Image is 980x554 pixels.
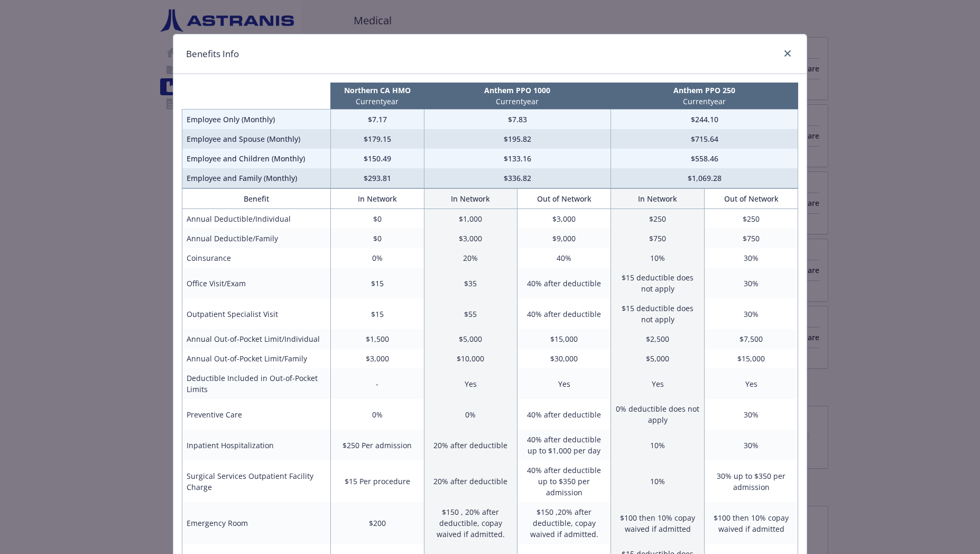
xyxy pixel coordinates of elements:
td: $9,000 [517,229,611,248]
td: 40% after deductible [517,399,611,430]
td: $293.81 [330,168,424,188]
td: Office Visit/Exam [182,268,331,298]
td: $15 deductible does not apply [611,298,705,329]
td: 10% [611,248,705,268]
td: 20% [424,248,517,268]
td: 0% [424,399,517,430]
td: 20% after deductible [424,460,517,502]
th: Out of Network [517,189,611,209]
td: $179.15 [330,129,424,149]
td: Employee and Spouse (Monthly) [182,129,331,149]
td: $150 ,20% after deductible, copay waived if admitted. [517,502,611,544]
p: Current year [332,96,422,107]
td: Yes [517,368,611,399]
td: $7.83 [424,110,611,130]
td: 30% [705,430,798,460]
td: $1,069.28 [611,168,798,188]
td: 10% [611,460,705,502]
td: $30,000 [517,349,611,368]
td: $558.46 [611,149,798,168]
td: $5,000 [424,329,517,349]
td: Yes [611,368,705,399]
td: Coinsurance [182,248,331,268]
td: $55 [424,298,517,329]
td: $250 Per admission [330,430,424,460]
td: 30% [705,268,798,298]
td: 0% [330,248,424,268]
td: Preventive Care [182,399,331,430]
td: $35 [424,268,517,298]
p: Current year [613,96,796,107]
td: Outpatient Specialist Visit [182,298,331,329]
td: $150 , 20% after deductible, copay waived if admitted. [424,502,517,544]
td: $1,500 [330,329,424,349]
td: $250 [705,209,798,229]
th: In Network [424,189,517,209]
td: $200 [330,502,424,544]
td: $3,000 [330,349,424,368]
td: 30% [705,248,798,268]
td: Surgical Services Outpatient Facility Charge [182,460,331,502]
p: Anthem PPO 1000 [426,85,609,96]
td: $100 then 10% copay waived if admitted [705,502,798,544]
td: $336.82 [424,168,611,188]
td: - [330,368,424,399]
td: $150.49 [330,149,424,168]
td: $15 [330,268,424,298]
td: 30% [705,399,798,430]
td: Annual Deductible/Individual [182,209,331,229]
td: $5,000 [611,349,705,368]
td: $0 [330,229,424,248]
td: Annual Out-of-Pocket Limit/Individual [182,329,331,349]
td: Annual Out-of-Pocket Limit/Family [182,349,331,368]
td: $7,500 [705,329,798,349]
td: $250 [611,209,705,229]
td: 30% up to $350 per admission [705,460,798,502]
td: Employee and Children (Monthly) [182,149,331,168]
td: $15,000 [517,329,611,349]
td: Yes [424,368,517,399]
td: Annual Deductible/Family [182,229,331,248]
td: $0 [330,209,424,229]
td: $133.16 [424,149,611,168]
td: 10% [611,430,705,460]
th: Out of Network [705,189,798,209]
td: $715.64 [611,129,798,149]
td: Employee Only (Monthly) [182,110,331,130]
td: 40% after deductible [517,268,611,298]
td: 40% [517,248,611,268]
p: Current year [426,96,609,107]
td: 40% after deductible [517,298,611,329]
th: In Network [611,189,705,209]
td: Deductible Included in Out-of-Pocket Limits [182,368,331,399]
td: Employee and Family (Monthly) [182,168,331,188]
td: $244.10 [611,110,798,130]
td: 20% after deductible [424,430,517,460]
td: $1,000 [424,209,517,229]
td: 0% deductible does not apply [611,399,705,430]
td: 40% after deductible up to $1,000 per day [517,430,611,460]
td: $195.82 [424,129,611,149]
td: $15,000 [705,349,798,368]
td: $3,000 [424,229,517,248]
td: 0% [330,399,424,430]
td: $15 [330,298,424,329]
td: $15 deductible does not apply [611,268,705,298]
p: Anthem PPO 250 [613,85,796,96]
td: Emergency Room [182,502,331,544]
p: Northern CA HMO [332,85,422,96]
td: Yes [705,368,798,399]
td: Inpatient Hospitalization [182,430,331,460]
td: $7.17 [330,110,424,130]
td: $750 [705,229,798,248]
th: intentionally left blank [182,83,331,110]
td: $100 then 10% copay waived if admitted [611,502,705,544]
td: 30% [705,298,798,329]
td: 40% after deductible up to $350 per admission [517,460,611,502]
th: In Network [330,189,424,209]
td: $3,000 [517,209,611,229]
td: $2,500 [611,329,705,349]
h1: Benefits Info [186,47,239,61]
td: $10,000 [424,349,517,368]
td: $15 Per procedure [330,460,424,502]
